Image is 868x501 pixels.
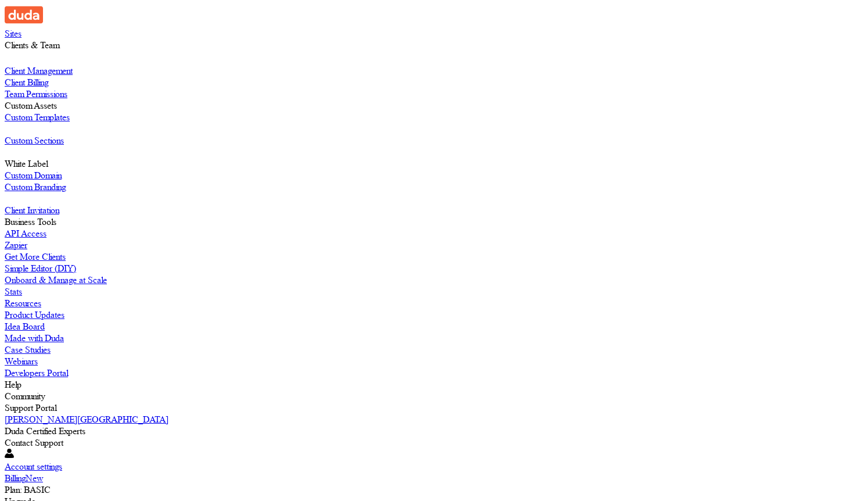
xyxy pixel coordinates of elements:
label: Developers Portal [5,367,68,378]
label: Custom Branding [5,181,66,192]
label: Custom Assets [5,100,57,111]
label: Plan: BASIC [5,484,51,495]
label: Resources [5,298,41,309]
label: Custom Templates [5,112,70,123]
label: Account settings [5,461,62,472]
label: Product Updates [5,309,64,320]
label: Case Studies [5,344,51,355]
label: Idea Board [5,321,45,332]
label: Simple Editor (DIY) [5,263,76,274]
label: API Access [5,228,46,239]
label: White Label [5,158,48,169]
label: Support Portal [5,402,56,413]
label: Help [5,379,21,390]
label: Webinars [5,356,38,367]
label: Custom Domain [5,170,62,181]
label: Client Invitation [5,205,59,216]
a: Resources [5,298,863,309]
label: Get More Clients [5,251,66,262]
label: Team Permissions [5,88,67,99]
label: Client Billing [5,77,48,88]
span: New [26,473,43,484]
a: BillingNew [5,473,43,484]
label: Sites [5,28,21,39]
label: Contact Support [5,437,63,448]
label: Business Tools [5,216,56,227]
label: Onboard & Manage at Scale [5,274,107,285]
label: Client Management [5,65,73,76]
label: Zapier [5,239,27,250]
label: Community [5,391,45,402]
label: Billing [5,473,26,484]
label: Clients & Team [5,40,59,51]
label: Made with Duda [5,332,64,343]
label: [PERSON_NAME][GEOGRAPHIC_DATA] [5,414,168,425]
label: Duda Certified Experts [5,425,85,436]
label: Custom Sections [5,135,64,146]
label: Stats [5,286,22,297]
